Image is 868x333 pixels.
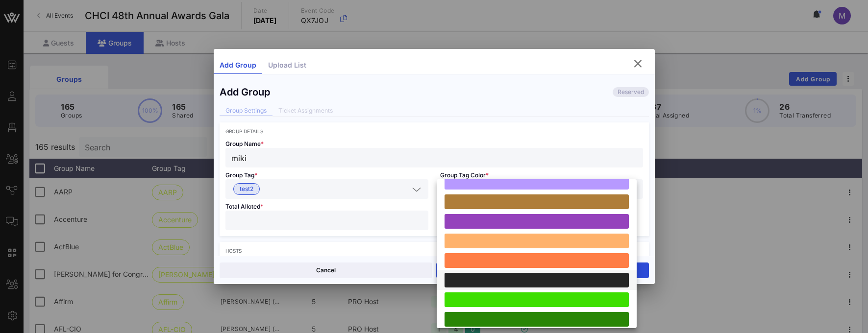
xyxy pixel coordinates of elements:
[225,171,257,179] span: Group Tag
[225,128,643,134] div: Group Details
[240,184,253,194] span: test2
[613,87,649,97] div: Reserved
[436,262,649,278] button: Save
[220,86,270,98] div: Add Group
[225,203,263,210] span: Total Alloted
[440,171,489,179] span: Group Tag Color
[225,248,643,254] div: Hosts
[225,179,428,199] div: test2
[220,262,432,278] button: Cancel
[262,57,312,74] div: Upload List
[225,140,264,147] span: Group Name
